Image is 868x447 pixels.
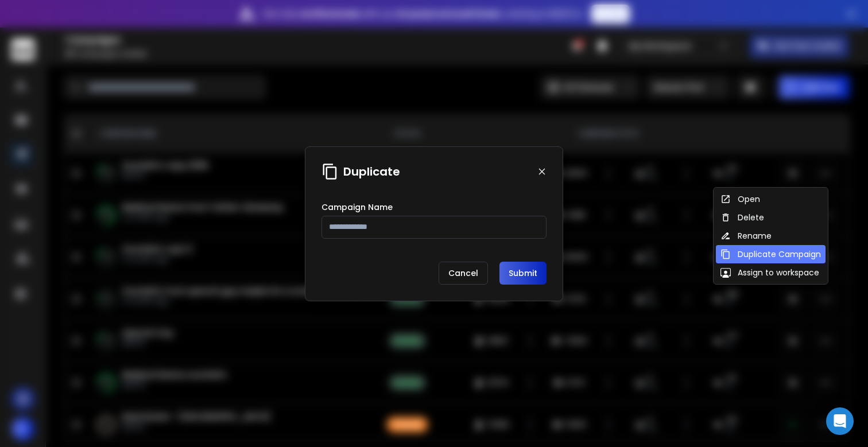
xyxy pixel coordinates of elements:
[499,262,547,285] button: Submit
[343,164,400,180] h1: Duplicate
[439,262,488,285] p: Cancel
[720,267,819,278] div: Assign to workspace
[720,248,821,260] div: Duplicate Campaign
[720,193,760,205] div: Open
[826,407,854,435] div: Open Intercom Messenger
[720,230,772,242] div: Rename
[321,203,393,211] label: Campaign Name
[720,212,764,223] div: Delete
